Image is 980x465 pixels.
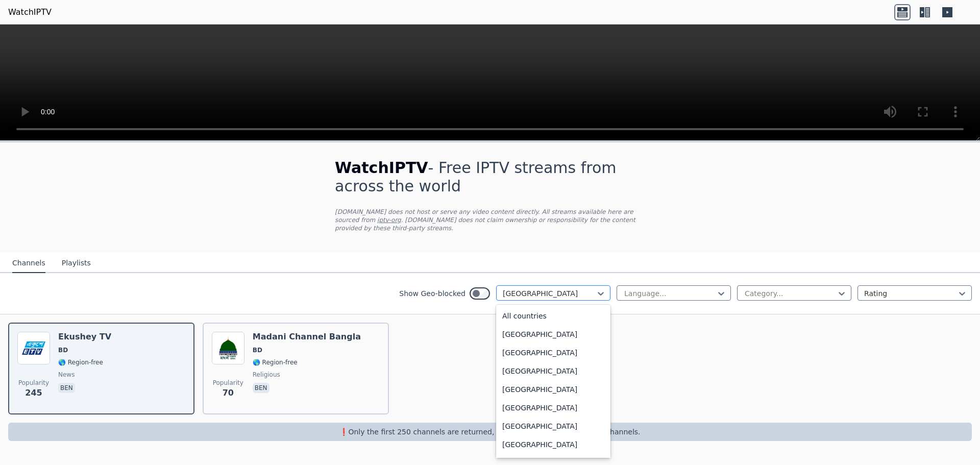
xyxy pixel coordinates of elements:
[212,332,244,364] img: Madani Channel Bangla
[496,435,610,454] div: [GEOGRAPHIC_DATA]
[17,332,50,364] img: Ekushey TV
[496,344,610,362] div: [GEOGRAPHIC_DATA]
[62,254,91,273] button: Playlists
[496,380,610,399] div: [GEOGRAPHIC_DATA]
[25,387,42,399] span: 245
[8,6,52,18] a: WatchIPTV
[496,362,610,380] div: [GEOGRAPHIC_DATA]
[12,427,968,437] p: ❗️Only the first 250 channels are returned, use the filters to narrow down channels.
[335,208,645,232] p: [DOMAIN_NAME] does not host or serve any video content directly. All streams available here are s...
[18,379,49,387] span: Popularity
[335,159,428,177] span: WatchIPTV
[253,358,298,366] span: 🌎 Region-free
[58,332,111,342] h6: Ekushey TV
[377,216,401,224] a: iptv-org
[335,159,645,195] h1: - Free IPTV streams from across the world
[496,325,610,344] div: [GEOGRAPHIC_DATA]
[58,371,75,379] span: news
[58,358,103,366] span: 🌎 Region-free
[496,307,610,325] div: All countries
[58,346,68,354] span: BD
[496,399,610,417] div: [GEOGRAPHIC_DATA]
[253,371,280,379] span: religious
[58,383,75,393] p: ben
[253,332,361,342] h6: Madani Channel Bangla
[496,417,610,435] div: [GEOGRAPHIC_DATA]
[253,346,262,354] span: BD
[399,288,465,299] label: Show Geo-blocked
[223,387,234,399] span: 70
[253,383,269,393] p: ben
[213,379,243,387] span: Popularity
[12,254,45,273] button: Channels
